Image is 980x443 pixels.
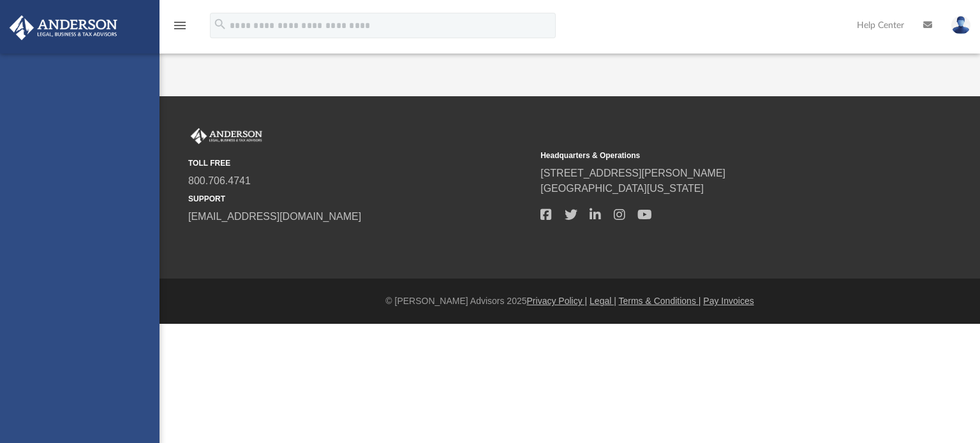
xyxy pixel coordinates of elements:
a: menu [172,24,188,33]
i: menu [172,18,188,33]
i: search [213,17,227,31]
small: Headquarters & Operations [540,150,884,161]
small: TOLL FREE [188,157,531,169]
div: © [PERSON_NAME] Advisors 2025 [160,294,980,308]
a: Privacy Policy | [527,296,588,306]
a: 800.706.4741 [188,175,251,186]
img: User Pic [951,16,970,34]
a: [EMAIL_ADDRESS][DOMAIN_NAME] [188,211,361,222]
small: SUPPORT [188,193,531,205]
a: [STREET_ADDRESS][PERSON_NAME] [540,168,725,178]
a: Terms & Conditions | [619,296,701,306]
img: Anderson Advisors Platinum Portal [6,15,121,40]
a: Pay Invoices [703,296,754,306]
a: [GEOGRAPHIC_DATA][US_STATE] [540,183,704,194]
a: Legal | [590,296,616,306]
img: Anderson Advisors Platinum Portal [188,128,265,145]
